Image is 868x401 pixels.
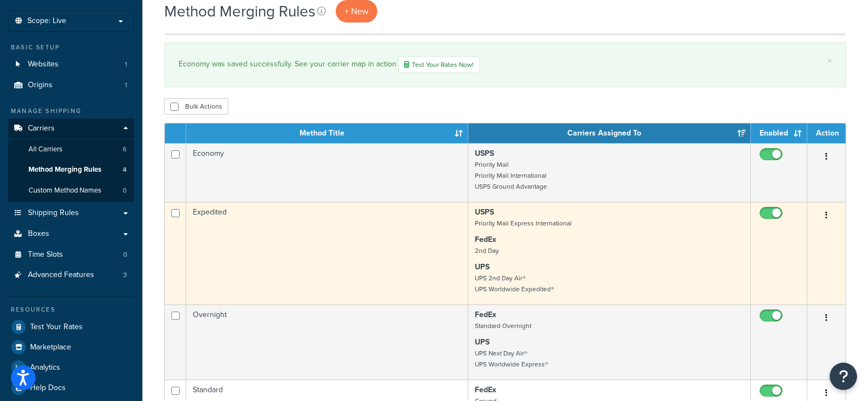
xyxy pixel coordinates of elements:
[28,145,62,154] span: All Carriers
[8,75,134,95] li: Origins
[475,261,490,273] strong: UPS
[123,250,127,259] span: 0
[8,265,134,285] li: Advanced Features
[8,337,134,357] a: Marketplace
[8,180,134,201] li: Custom Method Names
[8,75,134,95] a: Origins 1
[8,245,134,265] li: Time Slots
[28,60,59,69] span: Websites
[164,1,315,22] h1: Method Merging Rules
[475,160,547,191] small: Priority Mail Priority Mail International USPS Ground Advantage
[30,363,60,372] span: Analytics
[123,145,127,154] span: 6
[475,273,554,294] small: UPS 2nd Day Air® UPS Worldwide Expedited®
[186,123,468,143] th: Method Title: activate to sort column ascending
[8,118,134,202] li: Carriers
[8,265,134,285] a: Advanced Features 3
[28,270,94,280] span: Advanced Features
[28,165,101,174] span: Method Merging Rules
[8,317,134,337] a: Test Your Rates
[164,98,228,115] button: Bulk Actions
[8,54,134,75] a: Websites 1
[186,143,468,202] td: Economy
[468,123,751,143] th: Carriers Assigned To: activate to sort column ascending
[8,305,134,314] div: Resources
[30,343,71,352] span: Marketplace
[475,336,490,348] strong: UPS
[28,208,79,218] span: Shipping Rules
[8,180,134,201] a: Custom Method Names 0
[475,348,548,369] small: UPS Next Day Air® UPS Worldwide Express®
[8,160,134,180] li: Method Merging Rules
[186,202,468,304] td: Expedited
[475,148,494,159] strong: USPS
[123,270,127,280] span: 3
[8,139,134,160] a: All Carriers 6
[8,378,134,398] a: Help Docs
[8,203,134,223] a: Shipping Rules
[475,234,496,245] strong: FedEx
[8,245,134,265] a: Time Slots 0
[827,57,832,65] a: ×
[28,229,49,239] span: Boxes
[475,218,572,228] small: Priority Mail Express International
[28,124,55,133] span: Carriers
[475,206,494,218] strong: USPS
[125,81,127,90] span: 1
[125,60,127,69] span: 1
[344,5,369,18] span: + New
[807,123,846,143] th: Action
[30,323,83,332] span: Test Your Rates
[8,118,134,139] a: Carriers
[8,160,134,180] a: Method Merging Rules 4
[30,383,66,393] span: Help Docs
[123,165,127,174] span: 4
[8,224,134,244] a: Boxes
[8,54,134,75] li: Websites
[398,57,480,73] a: Test Your Rates Now!
[179,57,832,73] div: Economy was saved successfully. See your carrier map in action
[28,186,101,195] span: Custom Method Names
[475,309,496,320] strong: FedEx
[123,186,127,195] span: 0
[27,16,66,26] span: Scope: Live
[830,363,857,390] button: Open Resource Center
[28,81,53,90] span: Origins
[751,123,807,143] th: Enabled: activate to sort column ascending
[8,358,134,377] a: Analytics
[475,384,496,396] strong: FedEx
[475,321,531,331] small: Standard Overnight
[8,139,134,160] li: All Carriers
[8,43,134,52] div: Basic Setup
[28,250,63,259] span: Time Slots
[8,106,134,116] div: Manage Shipping
[475,246,499,256] small: 2nd Day
[186,304,468,380] td: Overnight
